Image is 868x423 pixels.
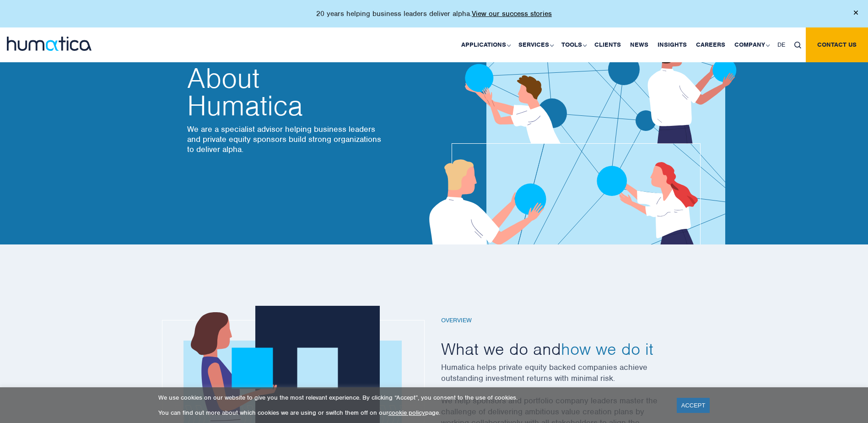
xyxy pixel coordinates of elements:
a: View our success stories [472,9,552,18]
a: Careers [691,27,730,62]
a: Services [514,27,557,62]
h2: What we do and [441,338,688,359]
a: News [625,27,653,62]
a: Company [730,27,773,62]
a: Contact us [806,27,868,62]
span: About [187,65,384,92]
p: We use cookies on our website to give you the most relevant experience. By clicking “Accept”, you... [158,394,665,401]
a: ACCEPT [677,398,710,413]
a: Applications [457,27,514,62]
a: cookie policy [388,409,425,417]
img: logo [7,37,92,51]
a: Tools [557,27,590,62]
span: DE [777,41,785,49]
img: search_icon [794,42,801,49]
p: Humatica helps private equity backed companies achieve outstanding investment returns with minima... [441,362,688,395]
h6: Overview [441,317,688,325]
a: Insights [653,27,691,62]
a: Clients [590,27,625,62]
p: We are a specialist advisor helping business leaders and private equity sponsors build strong org... [187,124,384,154]
p: 20 years helping business leaders deliver alpha. [316,9,552,18]
p: You can find out more about which cookies we are using or switch them off on our page. [158,409,665,417]
span: how we do it [561,338,653,359]
a: DE [773,27,790,62]
h2: Humatica [187,65,384,119]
